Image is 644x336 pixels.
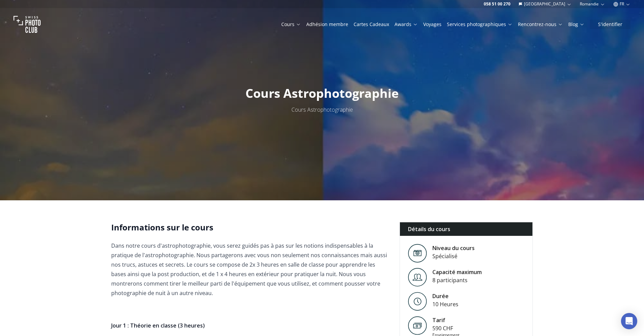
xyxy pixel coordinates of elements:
[111,322,205,329] strong: Jour 1 : Théorie en classe (3 heures)
[111,222,389,233] h2: Informations sur le cours
[279,20,304,29] button: Cours
[423,21,442,28] a: Voyages
[515,20,566,29] button: Rencontrez-nous
[291,106,353,113] span: Cours Astrophotographie
[432,276,482,284] div: 8 participants
[400,222,533,236] div: Détails du cours
[432,300,458,308] div: 10 Heures
[281,21,301,28] a: Cours
[621,313,637,329] div: Open Intercom Messenger
[408,292,427,311] img: Level
[392,20,421,29] button: Awards
[432,292,458,300] div: Durée
[421,20,444,29] button: Voyages
[590,20,630,29] button: S'identifier
[304,20,351,29] button: Adhésion membre
[432,316,459,324] div: Tarif
[518,21,563,28] a: Rencontrez-nous
[351,20,392,29] button: Cartes Cadeaux
[408,316,427,335] img: Tarif
[395,21,418,28] a: Awards
[568,21,585,28] a: Blog
[566,20,587,29] button: Blog
[432,324,459,332] div: 590 CHF
[444,20,515,29] button: Services photographiques
[432,244,475,252] div: Niveau du cours
[447,21,512,28] a: Services photographiques
[408,244,427,263] img: Level
[354,21,389,28] a: Cartes Cadeaux
[432,268,482,276] div: Capacité maximum
[432,252,475,260] div: Spécialisé
[484,1,510,7] a: 058 51 00 270
[408,268,427,287] img: Level
[111,241,389,298] p: Dans notre cours d'astrophotographie, vous serez guidés pas à pas sur les notions indispensables ...
[306,21,348,28] a: Adhésion membre
[245,85,399,102] span: Cours Astrophotographie
[14,11,41,38] img: Swiss photo club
